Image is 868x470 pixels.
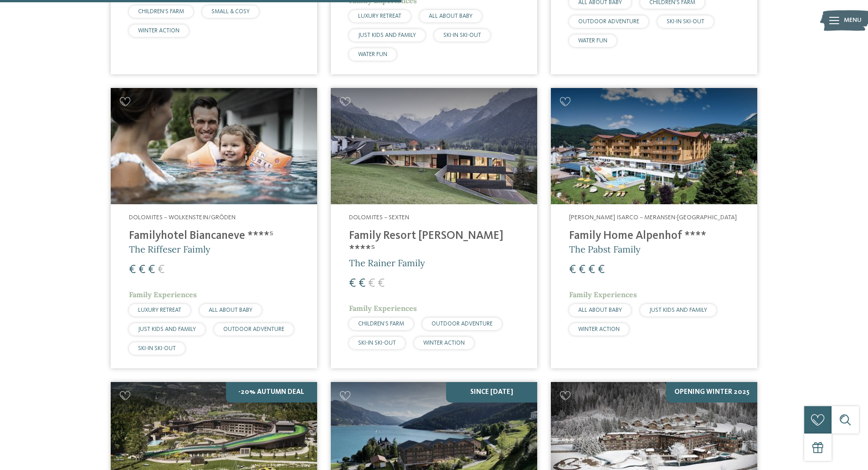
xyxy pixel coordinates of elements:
span: The Rainer Family [349,257,425,269]
span: LUXURY RETREAT [138,307,181,313]
span: ALL ABOUT BABY [578,307,622,313]
span: OUTDOOR ADVENTURE [223,326,284,332]
img: Family Home Alpenhof **** [551,88,757,204]
span: LUXURY RETREAT [358,13,401,19]
span: ALL ABOUT BABY [209,307,252,313]
span: € [579,264,586,276]
span: € [148,264,155,276]
span: WINTER ACTION [423,340,465,346]
span: € [588,264,595,276]
span: SKI-IN SKI-OUT [138,346,176,351]
span: JUST KIDS AND FAMILY [138,326,196,332]
img: Looking for family hotels? Find the best ones here! [111,88,317,204]
span: € [569,264,576,276]
span: SKI-IN SKI-OUT [667,19,704,25]
a: Looking for family hotels? Find the best ones here! [PERSON_NAME] Isarco – Meransen-[GEOGRAPHIC_D... [551,88,757,368]
span: CHILDREN’S FARM [358,321,404,327]
span: € [359,278,365,289]
img: Family Resort Rainer ****ˢ [331,88,537,204]
span: CHILDREN’S FARM [138,9,184,15]
span: € [368,278,375,289]
span: ALL ABOUT BABY [429,13,473,19]
span: WATER FUN [578,38,607,44]
span: OUTDOOR ADVENTURE [578,19,639,25]
span: € [598,264,605,276]
a: Looking for family hotels? Find the best ones here! Dolomites – Sexten Family Resort [PERSON_NAME... [331,88,537,368]
span: SMALL & COSY [211,9,250,15]
span: Dolomites – Wolkenstein/Gröden [129,214,236,221]
span: SKI-IN SKI-OUT [358,340,396,346]
h4: Family Resort [PERSON_NAME] ****ˢ [349,229,519,257]
span: WATER FUN [358,52,387,57]
span: WINTER ACTION [578,326,620,332]
span: The Pabst Family [569,243,641,255]
span: € [378,278,385,289]
span: € [158,264,164,276]
h4: Familyhotel Biancaneve ****ˢ [129,229,299,243]
span: JUST KIDS AND FAMILY [358,32,416,38]
span: Dolomites – Sexten [349,214,409,221]
h4: Family Home Alpenhof **** [569,229,739,243]
span: € [139,264,145,276]
span: Family Experiences [349,304,417,313]
span: JUST KIDS AND FAMILY [649,307,707,313]
span: OUTDOOR ADVENTURE [431,321,493,327]
span: € [349,278,356,289]
span: [PERSON_NAME] Isarco – Meransen-[GEOGRAPHIC_DATA] [569,214,737,221]
span: Family Experiences [569,290,637,299]
span: Family Experiences [129,290,197,299]
span: € [129,264,136,276]
span: WINTER ACTION [138,28,180,34]
span: SKI-IN SKI-OUT [443,32,481,38]
a: Looking for family hotels? Find the best ones here! Dolomites – Wolkenstein/Gröden Familyhotel Bi... [111,88,317,368]
span: The Riffeser Faimly [129,243,211,255]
